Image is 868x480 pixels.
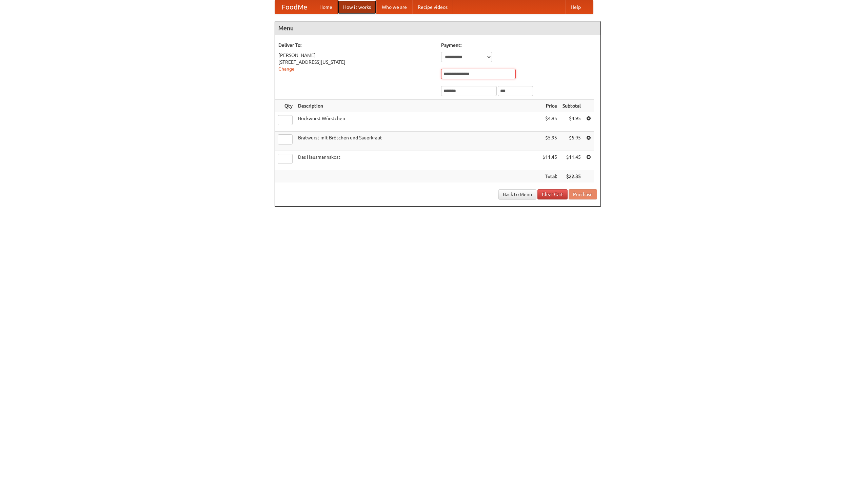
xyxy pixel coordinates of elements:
[275,21,600,35] h4: Menu
[275,100,295,112] th: Qty
[295,151,540,170] td: Das Hausmannskost
[540,112,560,132] td: $4.95
[441,42,597,49] h5: Payment:
[278,42,434,49] h5: Deliver To:
[560,100,584,112] th: Subtotal
[278,59,434,65] div: [STREET_ADDRESS][US_STATE]
[295,112,540,132] td: Bockwurst Würstchen
[314,0,338,14] a: Home
[278,66,295,72] a: Change
[278,52,434,59] div: [PERSON_NAME]
[540,100,560,112] th: Price
[338,0,376,14] a: How it works
[537,189,568,199] a: Clear Cart
[295,100,540,112] th: Description
[560,151,584,170] td: $11.45
[498,189,536,199] a: Back to Menu
[540,132,560,151] td: $5.95
[560,112,584,132] td: $4.95
[412,0,453,14] a: Recipe videos
[275,0,314,14] a: FoodMe
[560,170,584,183] th: $22.35
[540,170,560,183] th: Total:
[295,132,540,151] td: Bratwurst mit Brötchen und Sauerkraut
[540,151,560,170] td: $11.45
[560,132,584,151] td: $5.95
[569,189,597,199] button: Purchase
[376,0,412,14] a: Who we are
[565,0,586,14] a: Help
